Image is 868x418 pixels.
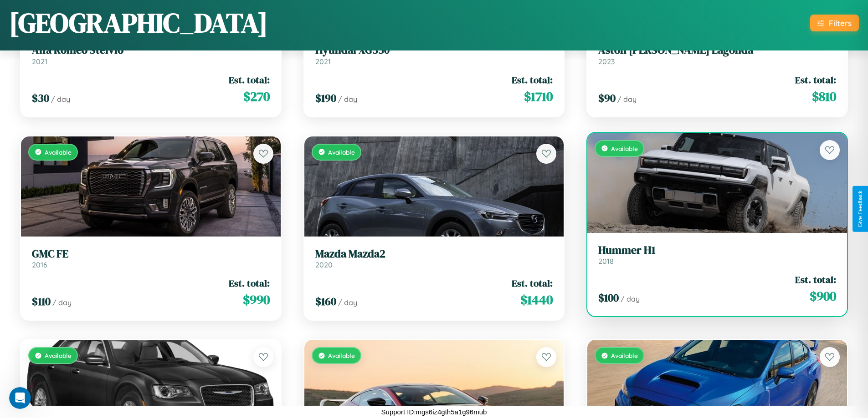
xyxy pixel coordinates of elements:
[32,91,49,106] span: $ 30
[338,298,357,307] span: / day
[32,247,270,261] h3: GMC FE
[32,57,47,66] span: 2021
[32,247,270,270] a: GMC FE2016
[243,87,270,106] span: $ 270
[315,57,331,66] span: 2021
[328,352,355,359] span: Available
[810,15,859,31] button: Filters
[812,87,836,106] span: $ 810
[598,257,614,266] span: 2018
[611,145,638,152] span: Available
[338,95,357,104] span: / day
[51,95,70,104] span: / day
[45,352,72,359] span: Available
[229,73,270,86] span: Est. total:
[857,191,863,227] div: Give Feedback
[611,352,638,359] span: Available
[520,291,553,309] span: $ 1440
[229,277,270,290] span: Est. total:
[32,44,270,57] h3: Alfa Romeo Stelvio
[524,87,553,106] span: $ 1710
[810,287,836,305] span: $ 900
[598,44,836,66] a: Aston [PERSON_NAME] Lagonda2023
[315,247,553,270] a: Mazda Mazda22020
[32,260,47,269] span: 2016
[315,91,336,106] span: $ 190
[45,148,72,156] span: Available
[9,387,31,409] iframe: Intercom live chat
[598,290,619,305] span: $ 100
[9,4,268,41] h1: [GEOGRAPHIC_DATA]
[315,44,553,57] h3: Hyundai XG350
[315,260,333,269] span: 2020
[598,44,836,57] h3: Aston [PERSON_NAME] Lagonda
[315,44,553,66] a: Hyundai XG3502021
[52,298,72,307] span: / day
[829,18,852,28] div: Filters
[328,148,355,156] span: Available
[795,273,836,286] span: Est. total:
[512,73,553,86] span: Est. total:
[795,73,836,86] span: Est. total:
[243,291,270,309] span: $ 990
[512,277,553,290] span: Est. total:
[315,247,553,261] h3: Mazda Mazda2
[598,244,836,266] a: Hummer H12018
[598,57,615,66] span: 2023
[621,294,640,303] span: / day
[32,44,270,66] a: Alfa Romeo Stelvio2021
[617,95,637,104] span: / day
[598,244,836,257] h3: Hummer H1
[32,294,51,309] span: $ 110
[598,91,616,106] span: $ 90
[381,406,487,418] p: Support ID: mgs6iz4gth5a1g96mub
[315,294,336,309] span: $ 160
